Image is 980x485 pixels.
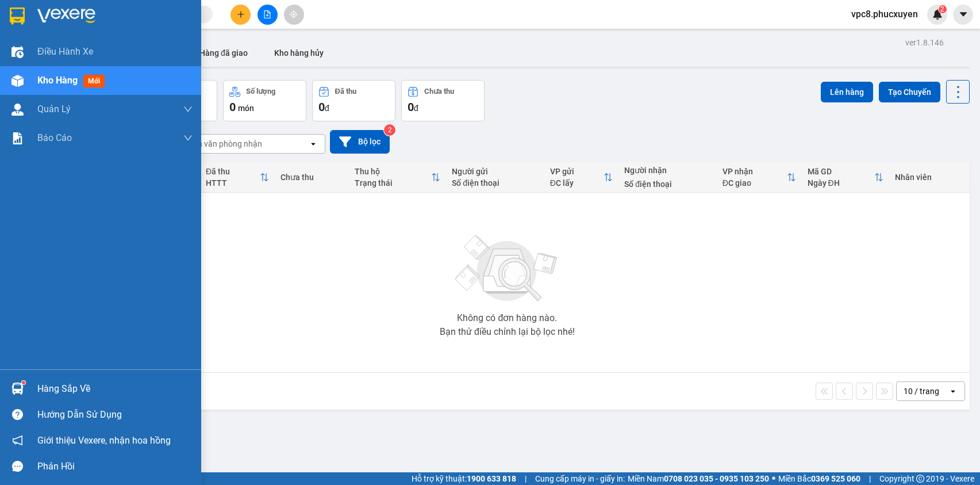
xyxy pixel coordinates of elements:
[664,474,769,483] strong: 0708 023 035 - 0935 103 250
[452,178,539,188] div: Số điện thoại
[940,5,944,13] span: 2
[325,104,329,113] span: đ
[37,406,193,423] div: Hướng dẫn sử dụng
[802,162,890,193] th: Toggle SortBy
[349,162,446,193] th: Toggle SortBy
[309,139,318,148] svg: open
[37,458,193,475] div: Phản hồi
[772,476,775,481] span: ⚪️
[246,87,275,96] div: Số lượng
[550,167,604,176] div: VP gửi
[895,173,963,182] div: Nhân viên
[11,46,24,58] img: warehouse-icon
[12,461,23,472] span: message
[958,9,969,20] span: caret-down
[628,472,769,485] span: Miền Nam
[879,82,940,102] button: Tạo Chuyến
[200,162,275,193] th: Toggle SortBy
[258,5,278,25] button: file-add
[206,167,260,176] div: Đã thu
[544,162,618,193] th: Toggle SortBy
[355,167,431,176] div: Thu hộ
[355,178,431,188] div: Trạng thái
[37,380,193,398] div: Hàng sắp về
[12,435,23,446] span: notification
[424,87,454,96] div: Chưa thu
[183,133,193,143] span: down
[948,387,958,396] svg: open
[412,472,516,485] span: Hỗ trợ kỹ thuật:
[10,7,25,25] img: logo-vxr
[939,5,947,13] sup: 2
[408,100,414,114] span: 0
[290,10,298,18] span: aim
[449,228,564,309] img: svg+xml;base64,PHN2ZyBjbGFzcz0ibGlzdC1wbHVnX19zdmciIHhtbG5zPSJodHRwOi8vd3d3LnczLm9yZy8yMDAwL3N2Zy...
[37,102,71,116] span: Quản Lý
[452,167,539,176] div: Người gửi
[808,178,875,188] div: Ngày ĐH
[335,87,356,96] div: Đã thu
[37,75,78,86] span: Kho hàng
[183,138,262,150] div: Chọn văn phòng nhận
[717,162,802,193] th: Toggle SortBy
[11,383,24,395] img: warehouse-icon
[318,100,325,114] span: 0
[22,381,25,384] sup: 1
[525,472,526,485] span: |
[869,472,871,485] span: |
[550,178,604,188] div: ĐC lấy
[312,80,395,121] button: Đã thu0đ
[284,5,304,25] button: aim
[37,433,171,448] span: Giới thiệu Vexere, nhận hoa hồng
[280,173,343,182] div: Chưa thu
[440,327,575,337] div: Bạn thử điều chỉnh lại bộ lọc nhé!
[11,132,24,144] img: solution-icon
[414,104,418,113] span: đ
[190,39,257,67] button: Hàng đã giao
[237,10,245,18] span: plus
[238,104,254,113] span: món
[230,5,251,25] button: plus
[722,178,787,188] div: ĐC giao
[624,180,711,189] div: Số điện thoại
[11,75,24,87] img: warehouse-icon
[722,167,787,176] div: VP nhận
[916,475,924,483] span: copyright
[274,48,324,58] span: Kho hàng hủy
[905,36,944,49] div: ver 1.8.146
[904,385,939,397] div: 10 / trang
[811,474,860,483] strong: 0369 525 060
[229,100,236,114] span: 0
[842,7,927,21] span: vpc8.phucxuyen
[223,80,306,121] button: Số lượng0món
[37,131,72,145] span: Báo cáo
[932,9,943,20] img: icon-new-feature
[808,167,875,176] div: Mã GD
[535,472,625,485] span: Cung cấp máy in - giấy in:
[206,178,260,188] div: HTTT
[384,124,395,136] sup: 2
[401,80,485,121] button: Chưa thu0đ
[953,5,973,25] button: caret-down
[12,409,23,420] span: question-circle
[821,82,873,102] button: Lên hàng
[778,472,860,485] span: Miền Bắc
[624,166,711,175] div: Người nhận
[457,314,557,323] div: Không có đơn hàng nào.
[330,130,390,154] button: Bộ lọc
[467,474,516,483] strong: 1900 633 818
[183,105,193,114] span: down
[263,10,271,18] span: file-add
[37,44,93,59] span: Điều hành xe
[83,75,105,87] span: mới
[11,104,24,116] img: warehouse-icon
